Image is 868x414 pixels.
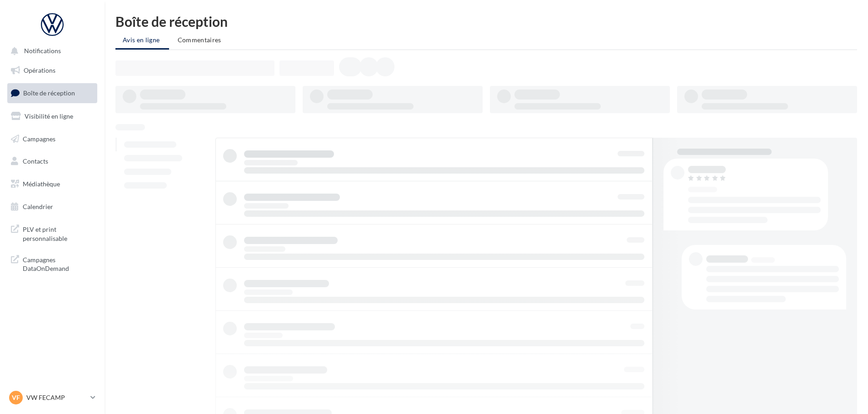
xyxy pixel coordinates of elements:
[23,254,94,273] span: Campagnes DataOnDemand
[5,130,99,149] a: Campagnes
[23,180,60,188] span: Médiathèque
[7,389,97,406] a: VF VW FECAMP
[23,135,55,142] span: Campagnes
[5,107,99,126] a: Visibilité en ligne
[26,393,87,402] p: VW FECAMP
[12,393,20,402] span: VF
[23,157,48,165] span: Contacts
[23,203,53,210] span: Calendrier
[5,152,99,171] a: Contacts
[5,83,99,103] a: Boîte de réception
[178,36,221,44] span: Commentaires
[5,197,99,216] a: Calendrier
[115,15,857,28] div: Boîte de réception
[23,89,75,97] span: Boîte de réception
[25,112,73,120] span: Visibilité en ligne
[23,223,94,243] span: PLV et print personnalisable
[24,47,61,55] span: Notifications
[5,175,99,194] a: Médiathèque
[5,250,99,277] a: Campagnes DataOnDemand
[5,61,99,80] a: Opérations
[24,66,55,74] span: Opérations
[5,219,99,246] a: PLV et print personnalisable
